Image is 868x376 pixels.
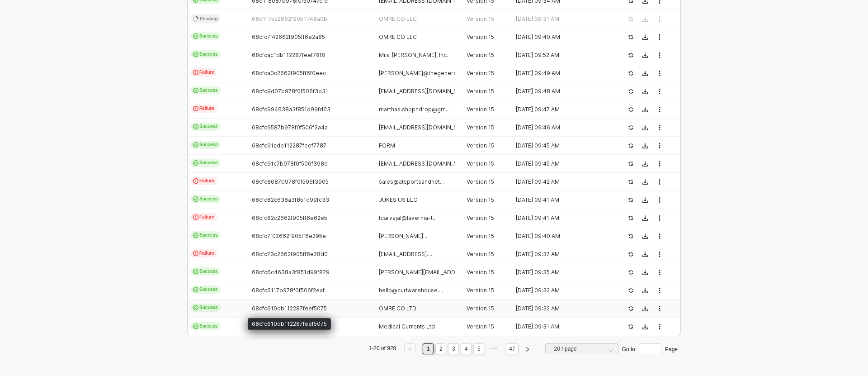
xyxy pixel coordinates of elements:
[193,251,198,256] span: icon-exclamation
[190,267,221,276] span: Success
[628,125,633,130] span: icon-success-page
[511,124,610,131] div: [DATE] 09:46 AM
[252,70,326,76] span: 68cfca0c2662f905ff6f0eec
[467,70,494,76] span: Version 15
[193,178,198,184] span: icon-exclamation
[554,342,613,356] span: 20 / page
[467,251,494,257] span: Version 15
[467,323,494,330] span: Version 15
[467,142,494,149] span: Version 15
[506,343,518,354] li: 47
[379,287,443,294] span: hello@curlwarehouse....
[190,304,221,312] span: Success
[252,33,325,40] span: 68cfc7f42662f905ff6e2a85
[642,270,648,275] span: icon-download
[467,196,494,203] span: Version 15
[252,214,327,221] span: 68cfc82c2662f905ff6e62e5
[379,305,416,312] span: OMRE CO LTD
[403,343,417,354] li: Previous Page
[628,252,633,257] span: icon-success-page
[252,251,328,257] span: 68cfc73c2662f905ff6e28d0
[511,106,610,113] div: [DATE] 09:47 AM
[642,89,648,94] span: icon-download
[404,343,416,354] button: left
[511,178,610,186] div: [DATE] 09:42 AM
[190,286,221,294] span: Success
[193,324,198,329] span: icon-cards
[193,196,198,202] span: icon-cards
[467,305,494,312] span: Version 15
[379,142,395,149] span: FORM
[252,196,329,203] span: 68cfc82c638a3f851d99fc33
[511,160,610,167] div: [DATE] 09:45 AM
[520,343,535,354] li: Next Page
[379,33,417,40] span: OMRE CO LLC
[190,32,221,40] span: Success
[511,323,610,330] div: [DATE] 09:31 AM
[628,179,633,185] span: icon-success-page
[252,269,330,276] span: 68cfc6c4638a3f851d99f829
[511,269,610,276] div: [DATE] 09:35 AM
[628,107,633,112] span: icon-success-page
[449,344,458,354] a: 3
[642,125,648,130] span: icon-download
[628,71,633,76] span: icon-success-page
[379,196,417,203] span: JUKES US LLC
[190,177,217,185] span: Failure
[461,343,472,354] li: 4
[628,143,633,148] span: icon-success-page
[252,160,327,167] span: 68cfc91c7b978f0f506f398c
[511,214,610,222] div: [DATE] 09:41 AM
[437,344,445,354] a: 2
[628,233,633,239] span: icon-success-page
[511,52,610,59] div: [DATE] 09:52 AM
[190,141,221,149] span: Success
[379,106,450,113] span: marthas.shopndrop@gm...
[545,343,618,358] div: Page Size
[525,347,530,352] span: right
[551,344,613,354] input: Page Size
[642,324,648,329] span: icon-download
[252,233,326,239] span: 68cfc7f02662f905ff6e295e
[467,52,494,58] span: Version 15
[193,142,198,148] span: icon-cards
[379,251,432,257] span: [EMAIL_ADDRESS]....
[475,344,483,354] a: 5
[628,288,633,293] span: icon-success-page
[511,33,610,41] div: [DATE] 09:40 AM
[190,123,221,131] span: Success
[511,305,610,312] div: [DATE] 09:32 AM
[467,160,494,167] span: Version 15
[190,50,221,58] span: Success
[628,324,633,329] span: icon-success-page
[379,160,471,167] span: [EMAIL_ADDRESS][DOMAIN_NAME]
[473,343,484,354] li: 5
[190,159,221,167] span: Success
[622,343,678,354] div: Go to Page
[511,70,610,77] div: [DATE] 09:49 AM
[252,305,327,312] span: 68cfc610db112287feef5075
[190,14,220,24] span: Pending
[379,269,519,276] span: [PERSON_NAME][EMAIL_ADDRESS][DOMAIN_NAME]...
[424,344,433,354] a: 1
[193,70,198,75] span: icon-exclamation
[642,34,648,40] span: icon-download
[190,195,221,203] span: Success
[511,142,610,149] div: [DATE] 09:45 AM
[193,52,198,57] span: icon-cards
[467,214,494,221] span: Version 15
[511,233,610,240] div: [DATE] 09:40 AM
[467,178,494,185] span: Version 15
[379,15,417,22] span: OMRE CO LLC
[252,287,325,294] span: 68cfc6117b978f0f506f2eaf
[506,344,518,354] a: 47
[467,106,494,113] span: Version 15
[252,88,328,95] span: 68cfc9d07b978f0f506f3b31
[642,52,648,58] span: icon-download
[642,215,648,221] span: icon-download
[642,197,648,203] span: icon-download
[511,15,610,23] div: [DATE] 09:31 AM
[628,52,633,58] span: icon-success-page
[193,106,198,111] span: icon-exclamation
[628,215,633,221] span: icon-success-page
